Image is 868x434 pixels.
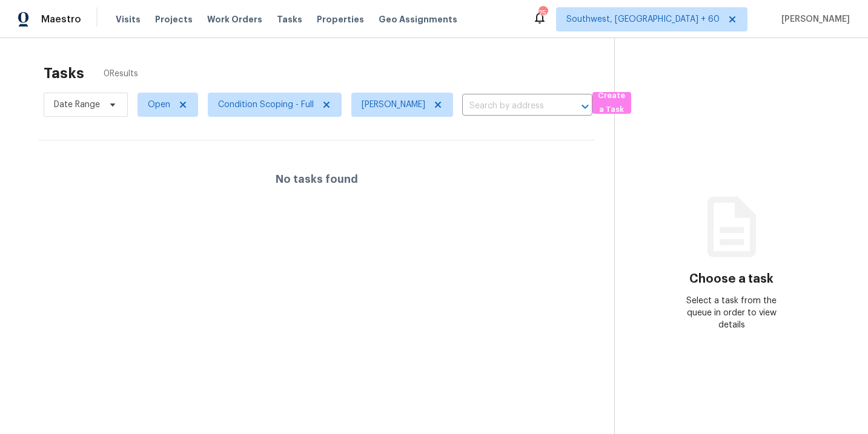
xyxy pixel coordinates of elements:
span: [PERSON_NAME] [362,99,425,111]
div: Select a task from the queue in order to view details [673,295,790,331]
span: Maestro [41,13,81,25]
button: Create a Task [592,92,631,114]
span: 0 Results [104,68,138,80]
button: Open [577,98,594,115]
span: Condition Scoping - Full [218,99,314,111]
span: Southwest, [GEOGRAPHIC_DATA] + 60 [566,13,720,25]
span: Create a Task [598,89,625,117]
span: Open [148,99,170,111]
span: Tasks [277,15,302,24]
span: [PERSON_NAME] [777,13,850,25]
span: Date Range [54,99,100,111]
input: Search by address [462,97,558,116]
span: Visits [116,13,141,25]
h3: Choose a task [689,273,774,285]
span: Properties [317,13,364,25]
span: Projects [155,13,193,25]
div: 754 [538,7,547,19]
span: Geo Assignments [379,13,457,25]
h2: Tasks [44,67,84,79]
h4: No tasks found [276,173,358,185]
span: Work Orders [207,13,262,25]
